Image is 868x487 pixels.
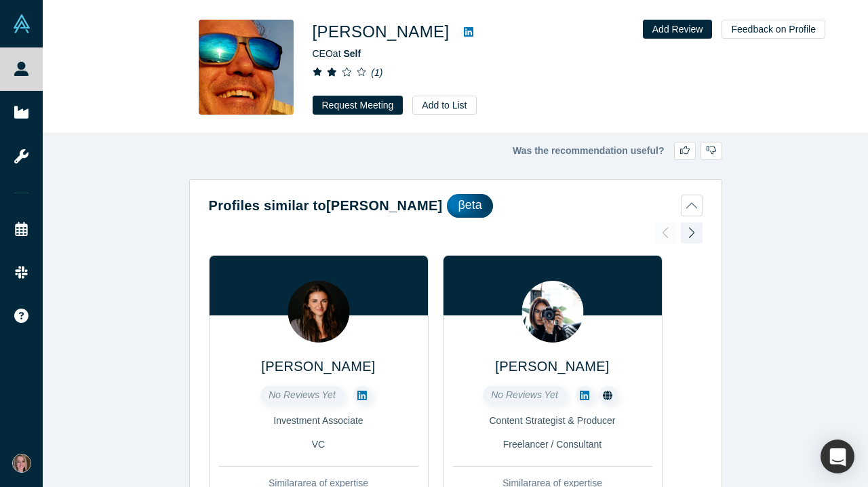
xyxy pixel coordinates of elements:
img: Gustavo Aparicio's Profile Image [199,20,294,115]
a: Self [343,48,361,59]
i: ( 1 ) [371,67,382,78]
img: Emily McIlquham's Profile Image [288,281,349,343]
h1: [PERSON_NAME] [313,20,450,44]
img: Courtney Lynn Muro's Profile Image [521,281,583,343]
h2: Profiles similar to [PERSON_NAME] [209,195,443,216]
span: CEO at [313,48,361,59]
button: Request Meeting [313,96,403,115]
span: No Reviews Yet [269,389,336,400]
a: [PERSON_NAME] [495,359,609,374]
span: No Reviews Yet [491,389,558,400]
img: Anna Fahey's Account [12,454,31,473]
button: Feedback on Profile [722,20,825,39]
button: Add Review [643,20,713,39]
div: Freelancer / Consultant [453,437,652,452]
span: Investment Associate [273,415,363,426]
button: Add to List [412,96,476,115]
span: Content Strategist & Producer [490,415,616,426]
button: Profiles similar to[PERSON_NAME]βeta [209,194,703,218]
a: [PERSON_NAME] [261,359,375,374]
div: βeta [447,194,492,218]
div: Was the recommendation useful? [189,142,722,160]
img: Alchemist Vault Logo [12,14,31,33]
div: VC [219,437,418,452]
